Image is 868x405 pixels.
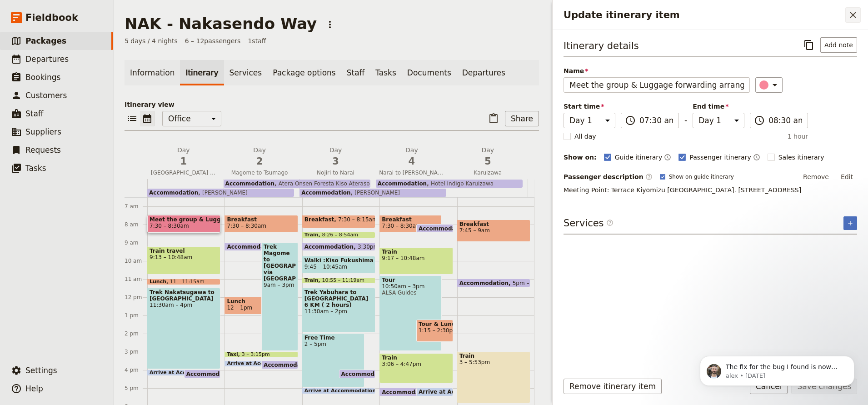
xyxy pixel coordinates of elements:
[459,353,528,359] span: Train
[125,312,147,319] div: 1 pm
[370,60,402,85] a: Tasks
[382,255,450,261] span: 9:17 – 10:48am
[304,244,358,250] span: Accommodation
[304,388,379,394] span: Arrive at Accommodation
[341,371,394,377] span: Accommodation
[274,180,370,187] span: Atera Onsen Foresta Kiso Ateraso
[379,275,442,351] div: Tour10:50am – 3pmALSA Guides
[304,264,347,270] span: 9:45 – 10:45am
[459,221,528,227] span: Breakfast
[843,216,857,230] button: Add service inclusion
[322,278,364,283] span: 10:55 – 11:19am
[151,155,216,168] span: 1
[125,275,147,283] div: 11 am
[351,190,400,196] span: [PERSON_NAME]
[341,60,370,85] a: Staff
[125,60,180,85] a: Information
[147,179,528,197] div: Accommodation[PERSON_NAME]Accommodation[PERSON_NAME]AccommodationAtera Onsen Foresta Kiso Ateraso...
[645,173,653,180] span: ​
[304,216,338,223] span: Breakfast
[457,279,530,287] div: Accommodation5pm – 11am
[452,169,524,176] span: Karuizawa
[382,216,439,223] span: Breakfast
[753,152,760,163] button: Time shown on passenger itinerary
[40,26,152,79] span: The fix for the bug I found is now deployed. Let me know if that fixed the issue for you or if yo...
[25,55,69,64] span: Departures
[382,389,435,395] span: Accommodation
[379,155,444,168] span: 4
[358,244,397,250] span: 3:30pm – 9am
[419,225,472,231] span: Accommodation
[303,145,368,168] h2: Day
[125,239,147,246] div: 9 am
[379,388,442,396] div: Accommodation5pm – 11am
[301,190,350,196] span: Accommodation
[150,254,218,260] span: 9:13 – 10:48am
[455,155,520,168] span: 5
[382,277,439,283] span: Tour
[669,173,734,180] span: Show on guide itinerary
[227,155,292,168] span: 2
[150,370,224,375] span: Arrive at Accommodation
[147,370,210,376] div: Arrive at Accommodation
[223,169,295,176] span: Magome to Tsumago
[264,244,296,282] span: Trek Magome to [GEOGRAPHIC_DATA] via [GEOGRAPHIC_DATA]
[180,60,224,85] a: Itinerary
[225,180,274,187] span: Accommodation
[799,170,833,184] button: Remove
[419,389,500,395] span: Arrive at Accommodation
[299,169,372,176] span: Nojiri to Narai
[302,288,375,333] div: Trek Yabuhara to [GEOGRAPHIC_DATA] 6 KM ( 2 hours)11:30am – 2pm
[382,355,450,361] span: Train
[147,189,294,197] div: Accommodation[PERSON_NAME]
[338,216,378,227] span: 7:30 – 8:15am
[125,36,178,45] span: 5 days / 4 nights
[379,215,442,233] div: Breakfast7:30 – 8:30am
[125,203,147,210] div: 7 am
[147,246,220,275] div: Train travel9:13 – 10:48am
[615,153,663,162] span: Guide itinerary
[606,219,614,230] span: ​
[125,257,147,265] div: 10 am
[150,279,170,285] span: Lunch
[125,348,147,355] div: 3 pm
[304,335,362,341] span: Free Time
[264,362,317,368] span: Accommodation
[147,288,220,369] div: Trek Nakatsugawa to [GEOGRAPHIC_DATA]11:30am – 4pm
[754,115,765,126] span: ​
[224,360,287,367] div: Arrive at Accommodation
[375,145,451,179] button: Day4Narai to [PERSON_NAME]
[125,221,147,228] div: 8 am
[150,248,218,254] span: Train travel
[379,247,453,275] div: Train9:17 – 10:48am
[564,113,615,128] select: Start time
[457,60,511,85] a: Departures
[261,242,298,351] div: Trek Magome to [GEOGRAPHIC_DATA] via [GEOGRAPHIC_DATA]9am – 3pm
[564,216,614,230] h3: Services
[227,361,302,366] span: Arrive at Accommodation
[459,359,528,365] span: 3 – 5:53pm
[25,164,46,173] span: Tasks
[416,388,453,396] div: Arrive at Accommodation
[264,282,296,288] span: 9am – 3pm
[25,366,57,375] span: Settings
[304,232,322,238] span: Train
[147,215,220,233] div: Meet the group & Luggage forwarding arranged7:30 – 8:30am
[486,111,501,126] button: Paste itinerary item
[25,109,44,118] span: Staff
[304,308,373,315] span: 11:30am – 2pm
[224,351,298,358] div: Taxi3 – 3:15pm
[379,353,453,383] div: Train3:06 – 4:47pm
[302,277,375,284] div: Train10:55 – 11:19am
[382,290,439,296] span: ALSA Guides
[125,294,147,301] div: 12 pm
[198,190,247,196] span: [PERSON_NAME]
[147,279,220,285] div: Lunch11 – 11:15am
[606,219,614,226] span: ​
[416,224,453,233] div: Accommodation
[140,111,155,126] button: Calendar view
[25,73,60,82] span: Bookings
[564,186,801,194] span: Meeting Point: Terrace Kiyomizu [GEOGRAPHIC_DATA]. [STREET_ADDRESS]
[125,330,147,337] div: 2 pm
